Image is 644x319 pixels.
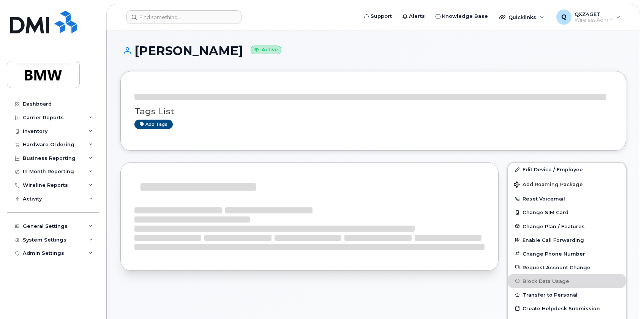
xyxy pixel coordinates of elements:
button: Block Data Usage [508,274,626,288]
h3: Tags List [134,107,612,116]
button: Request Account Change [508,261,626,274]
button: Change SIM Card [508,205,626,219]
small: Active [251,46,281,54]
button: Change Phone Number [508,247,626,261]
button: Change Plan / Features [508,220,626,233]
button: Reset Voicemail [508,192,626,205]
span: Enable Call Forwarding [522,237,584,243]
button: Transfer to Personal [508,288,626,302]
a: Edit Device / Employee [508,163,626,176]
button: Add Roaming Package [508,176,626,192]
h1: [PERSON_NAME] [120,44,626,57]
span: Change Plan / Features [522,223,585,229]
a: Add tags [134,120,173,129]
a: Create Helpdesk Submission [508,302,626,315]
button: Enable Call Forwarding [508,233,626,247]
span: Add Roaming Package [514,182,583,189]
